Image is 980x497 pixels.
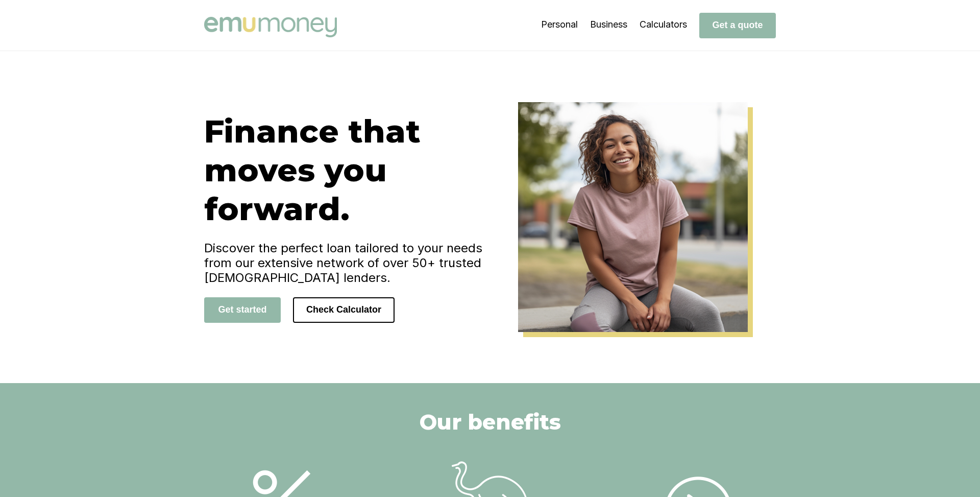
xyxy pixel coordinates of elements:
[293,297,395,323] button: Check Calculator
[293,304,395,315] a: Check Calculator
[420,409,561,435] h2: Our benefits
[204,17,337,37] img: Emu Money logo
[204,304,281,315] a: Get started
[204,112,490,228] h1: Finance that moves you forward.
[699,19,776,30] a: Get a quote
[518,102,748,332] img: Emu Money Home
[204,297,281,323] button: Get started
[699,13,776,38] button: Get a quote
[204,241,490,285] h4: Discover the perfect loan tailored to your needs from our extensive network of over 50+ trusted [...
